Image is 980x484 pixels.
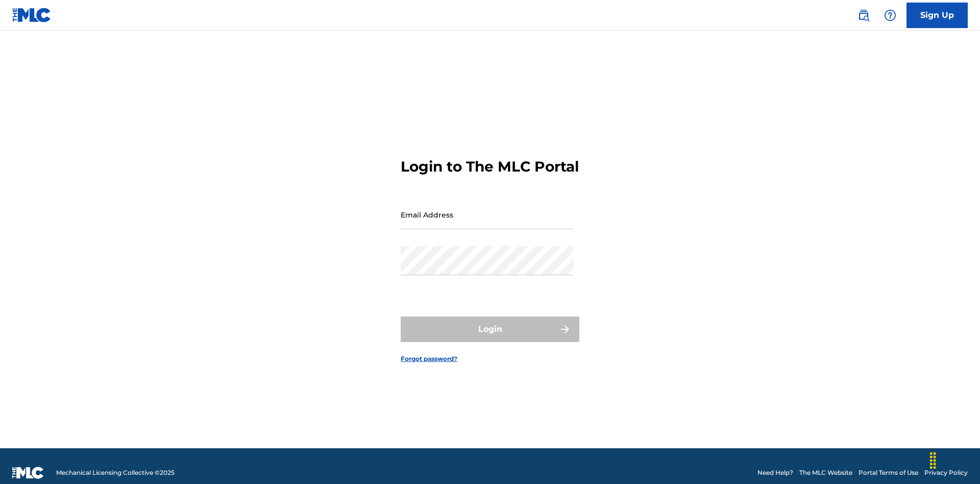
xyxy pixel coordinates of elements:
a: The MLC Website [799,468,852,477]
h3: Login to The MLC Portal [401,158,579,176]
div: Help [880,5,900,26]
span: Mechanical Licensing Collective © 2025 [56,468,175,477]
div: Drag [925,445,941,476]
a: Portal Terms of Use [859,468,918,477]
iframe: Chat Widget [929,435,980,484]
a: Forgot password? [401,354,457,364]
img: search [857,9,870,21]
a: Public Search [853,5,874,26]
a: Sign Up [906,3,968,28]
a: Privacy Policy [924,468,968,477]
img: MLC Logo [12,8,52,22]
img: help [884,9,896,21]
a: Need Help? [757,468,793,477]
img: logo [12,467,44,479]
